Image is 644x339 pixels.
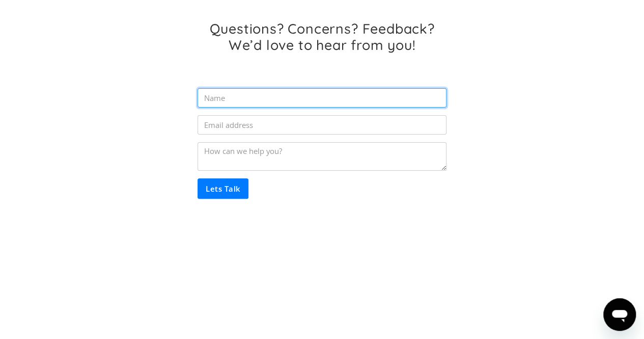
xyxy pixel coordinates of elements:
[198,178,248,199] input: Lets Talk
[198,115,446,135] input: Email address
[198,20,446,53] h1: Questions? Concerns? Feedback? We’d love to hear from you!
[198,88,446,108] input: Name
[603,298,636,331] iframe: Button to launch messaging window
[198,81,446,199] form: Email Form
